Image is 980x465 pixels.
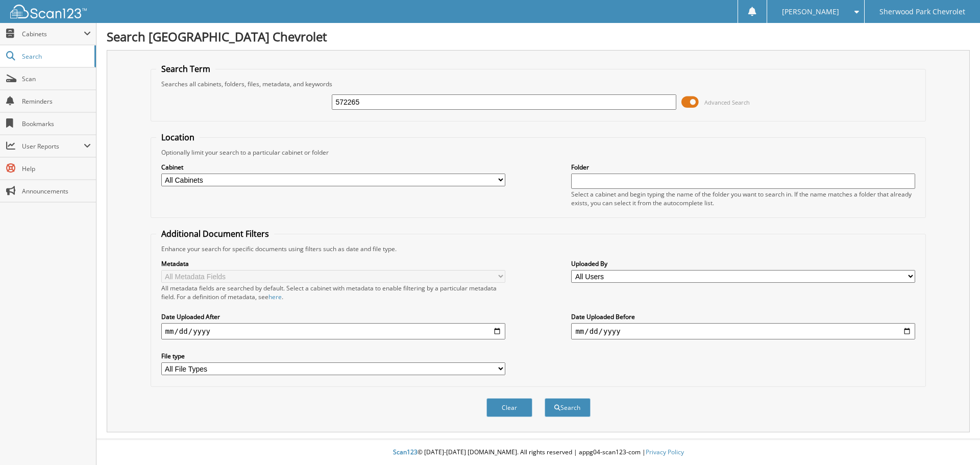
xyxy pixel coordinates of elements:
legend: Location [156,132,200,143]
h1: Search [GEOGRAPHIC_DATA] Chevrolet [107,28,970,45]
input: start [161,323,505,339]
div: Searches all cabinets, folders, files, metadata, and keywords [156,80,921,88]
span: Announcements [22,187,91,195]
label: Cabinet [161,163,505,172]
span: Scan [22,75,91,83]
button: Search [545,398,591,417]
div: All metadata fields are searched by default. Select a cabinet with metadata to enable filtering b... [161,284,505,301]
span: Reminders [22,97,91,106]
span: [PERSON_NAME] [782,9,839,15]
span: User Reports [22,142,84,151]
span: Scan123 [393,448,418,456]
a: here [268,292,282,301]
iframe: Chat Widget [929,416,980,465]
img: scan123-logo-white.svg [10,5,87,18]
span: Bookmarks [22,119,91,128]
label: Date Uploaded After [161,312,505,321]
div: Enhance your search for specific documents using filters such as date and file type. [156,244,921,253]
span: Sherwood Park Chevrolet [879,9,965,15]
a: Privacy Policy [646,448,684,456]
span: Search [22,52,89,61]
legend: Search Term [156,63,215,75]
input: end [571,323,915,339]
span: Help [22,164,91,173]
span: Advanced Search [704,99,750,106]
label: Metadata [161,259,505,268]
label: Uploaded By [571,259,915,268]
label: Date Uploaded Before [571,312,915,321]
button: Clear [486,398,532,417]
label: File type [161,352,505,360]
div: Select a cabinet and begin typing the name of the folder you want to search in. If the name match... [571,190,915,207]
div: © [DATE]-[DATE] [DOMAIN_NAME]. All rights reserved | appg04-scan123-com | [96,440,980,465]
label: Folder [571,163,915,172]
span: Cabinets [22,30,84,38]
legend: Additional Document Filters [156,228,274,239]
div: Optionally limit your search to a particular cabinet or folder [156,148,921,157]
